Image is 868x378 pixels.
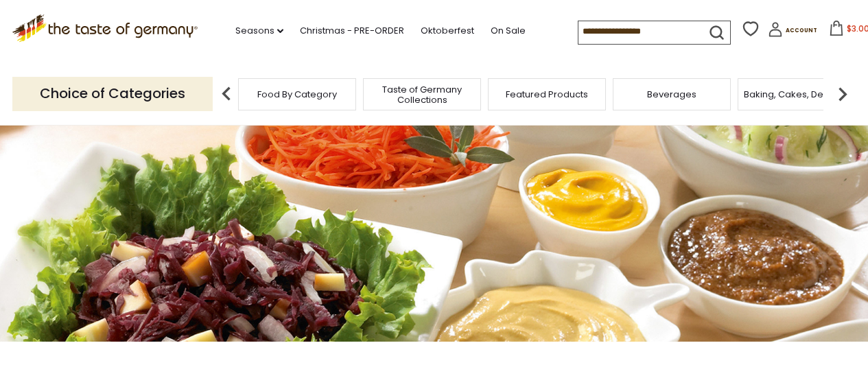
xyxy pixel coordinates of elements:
[786,27,817,34] span: Account
[768,22,817,42] a: Account
[647,89,696,99] a: Beverages
[12,77,213,110] p: Choice of Categories
[213,80,240,108] img: previous arrow
[491,23,526,38] a: On Sale
[506,89,588,99] a: Featured Products
[744,89,850,99] a: Baking, Cakes, Desserts
[235,23,283,38] a: Seasons
[421,23,474,38] a: Oktoberfest
[300,23,404,38] a: Christmas - PRE-ORDER
[367,84,477,105] a: Taste of Germany Collections
[257,89,337,99] a: Food By Category
[829,80,856,108] img: next arrow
